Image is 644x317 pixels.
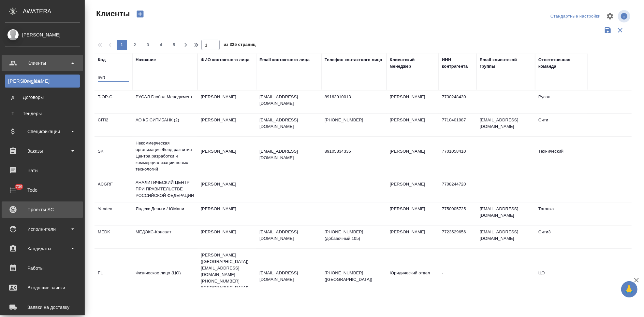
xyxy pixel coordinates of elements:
[439,178,476,200] td: 7708244720
[259,270,318,283] p: [EMAIL_ADDRESS][DOMAIN_NAME]
[224,41,256,50] span: из 325 страниц
[95,90,132,113] td: T-OP-C
[2,201,83,218] a: Проекты SC
[95,202,132,225] td: Yandex
[156,40,166,50] button: 4
[132,114,198,136] td: АО КБ СИТИБАНК (2)
[602,24,614,36] button: Сохранить фильтры
[259,94,318,107] p: [EMAIL_ADDRESS][DOMAIN_NAME]
[325,57,382,63] div: Телефон контактного лица
[476,114,535,136] td: [EMAIL_ADDRESS][DOMAIN_NAME]
[476,226,535,248] td: [EMAIL_ADDRESS][DOMAIN_NAME]
[439,114,476,136] td: 7710401987
[535,202,587,225] td: Таганка
[259,229,318,242] p: [EMAIL_ADDRESS][DOMAIN_NAME]
[198,249,256,307] td: [PERSON_NAME] ([GEOGRAPHIC_DATA]) [EMAIL_ADDRESS][DOMAIN_NAME] [PHONE_NUMBER] ([GEOGRAPHIC_DATA])...
[387,178,439,200] td: [PERSON_NAME]
[132,90,198,113] td: РУСАЛ Глобал Менеджмент
[538,57,584,70] div: Ответственная команда
[8,78,77,84] div: Клиенты
[132,8,148,20] button: Создать
[130,42,140,48] span: 2
[143,42,153,48] span: 3
[614,24,626,36] button: Сбросить фильтры
[5,302,80,312] div: Заявки на доставку
[442,57,473,70] div: ИНН контрагента
[5,75,80,88] a: [PERSON_NAME]Клиенты
[130,40,140,50] button: 2
[5,127,80,136] div: Спецификации
[5,244,80,254] div: Кандидаты
[387,267,439,289] td: Юридический отдел
[2,280,83,296] a: Входящие заявки
[535,90,587,113] td: Русал
[602,8,618,24] span: Настроить таблицу
[95,8,130,19] span: Клиенты
[198,226,256,248] td: [PERSON_NAME]
[439,202,476,225] td: 7750005725
[2,162,83,179] a: Чаты
[156,42,166,48] span: 4
[325,229,383,242] p: [PHONE_NUMBER] (добавочный 105)
[624,283,635,296] span: 🙏
[387,226,439,248] td: [PERSON_NAME]
[132,176,198,202] td: АНАЛИТИЧЕСКИЙ ЦЕНТР ПРИ ПРАВИТЕЛЬСТВЕ РОССИЙСКОЙ ФЕДЕРАЦИИ
[5,91,80,104] a: ДДоговоры
[387,114,439,136] td: [PERSON_NAME]
[143,40,153,50] button: 3
[5,107,80,120] a: ТТендеры
[480,57,532,70] div: Email клиентской группы
[198,202,256,225] td: [PERSON_NAME]
[476,202,535,225] td: [EMAIL_ADDRESS][DOMAIN_NAME]
[325,117,383,123] p: [PHONE_NUMBER]
[2,260,83,276] a: Работы
[259,57,310,63] div: Email контактного лица
[5,58,80,68] div: Клиенты
[325,148,383,155] p: 89105834335
[5,263,80,273] div: Работы
[136,57,156,63] div: Название
[387,145,439,168] td: [PERSON_NAME]
[5,166,80,175] div: Чаты
[535,114,587,136] td: Сити
[23,5,85,18] div: AWATERA
[2,299,83,315] a: Заявки на доставку
[325,270,383,283] p: [PHONE_NUMBER] ([GEOGRAPHIC_DATA])
[549,11,602,21] div: split button
[5,31,80,38] div: [PERSON_NAME]
[132,137,198,176] td: Некоммерческая организация Фонд развития Центра разработки и коммерциализации новых технологий
[95,226,132,248] td: MEDK
[95,267,132,289] td: FL
[439,145,476,168] td: 7701058410
[8,94,77,101] div: Договоры
[5,224,80,234] div: Исполнители
[132,226,198,248] td: МЕДЭКС-Консалт
[132,202,198,225] td: Яндекс Деньги / ЮМани
[95,178,132,200] td: ACGRF
[259,117,318,130] p: [EMAIL_ADDRESS][DOMAIN_NAME]
[95,145,132,168] td: SK
[535,145,587,168] td: Технический
[387,90,439,113] td: [PERSON_NAME]
[169,40,179,50] button: 5
[5,283,80,293] div: Входящие заявки
[198,114,256,136] td: [PERSON_NAME]
[535,226,587,248] td: Сити3
[259,148,318,161] p: [EMAIL_ADDRESS][DOMAIN_NAME]
[5,185,80,195] div: Todo
[621,281,637,297] button: 🙏
[439,90,476,113] td: 7730248430
[390,57,435,70] div: Клиентский менеджер
[132,267,198,289] td: Физическое лицо (ЦО)
[439,267,476,289] td: -
[8,110,77,117] div: Тендеры
[198,145,256,168] td: [PERSON_NAME]
[2,182,83,198] a: 739Todo
[12,184,26,190] span: 739
[5,205,80,214] div: Проекты SC
[95,114,132,136] td: CITI2
[98,57,106,63] div: Код
[5,146,80,156] div: Заказы
[439,226,476,248] td: 7723529656
[198,90,256,113] td: [PERSON_NAME]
